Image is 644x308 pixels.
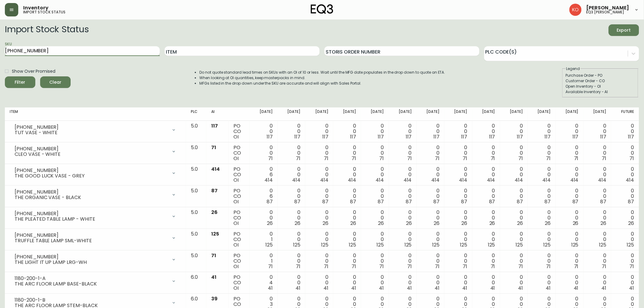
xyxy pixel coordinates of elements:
[366,253,384,269] div: 0 0
[422,231,439,248] div: 0 0
[338,253,356,269] div: 0 0
[463,263,467,270] span: 71
[628,220,634,227] span: 26
[460,241,467,248] span: 125
[422,166,439,183] div: 0 0
[267,133,273,140] span: 117
[616,166,634,183] div: 0 0
[517,133,523,140] span: 117
[588,145,606,161] div: 0 0
[516,241,523,248] span: 125
[267,198,273,205] span: 87
[572,198,579,205] span: 87
[472,107,500,121] th: [DATE]
[487,177,495,184] span: 414
[616,123,634,140] div: 0 0
[233,177,239,184] span: OI
[338,145,356,161] div: 0 0
[292,177,301,184] span: 414
[614,26,634,34] span: Export
[233,241,239,248] span: OI
[211,122,218,129] span: 117
[296,263,301,270] span: 71
[394,166,412,183] div: 0 0
[186,107,206,121] th: PLC
[15,233,168,238] div: [PHONE_NUMBER]
[255,145,273,161] div: 0 0
[566,84,635,89] div: Open Inventory - OI
[338,231,356,248] div: 0 0
[616,253,634,269] div: 0 0
[233,275,245,291] div: PO CO
[233,145,245,161] div: PO CO
[366,210,384,226] div: 0 0
[268,155,273,162] span: 71
[394,188,412,205] div: 0 0
[546,263,551,270] span: 71
[572,133,579,140] span: 117
[352,155,356,162] span: 71
[561,210,579,226] div: 0 0
[566,89,635,95] div: Available Inventory - AI
[282,253,300,269] div: 0 0
[10,123,181,137] div: [PHONE_NUMBER]TUT VASE - WHITE
[433,198,439,205] span: 87
[407,263,412,270] span: 71
[233,155,239,162] span: OI
[630,155,634,162] span: 71
[588,123,606,140] div: 0 0
[376,177,384,184] span: 414
[15,297,168,303] div: 1180-200-1-B
[461,198,467,205] span: 87
[449,188,467,205] div: 0 0
[282,275,300,291] div: 0 0
[5,107,186,121] th: Item
[23,10,65,14] h5: import stock status
[199,70,445,75] li: Do not quote standard lead times on SKUs with an OI of 10 or less. Wait until the MFG date popula...
[366,275,384,291] div: 0 0
[505,145,523,161] div: 0 0
[10,145,181,158] div: [PHONE_NUMBER]CLEO VASE - WHITE
[545,198,551,205] span: 87
[233,123,245,140] div: PO CO
[616,231,634,248] div: 0 0
[417,107,444,121] th: [DATE]
[324,155,328,162] span: 71
[186,164,206,186] td: 5.0
[310,210,328,226] div: 0 0
[505,188,523,205] div: 0 0
[561,253,579,269] div: 0 0
[324,263,328,270] span: 71
[556,107,583,121] th: [DATE]
[491,155,495,162] span: 71
[10,275,181,288] div: 1180-200-1-ATHE ARC FLOOR LAMP BASE-BLACK
[505,123,523,140] div: 0 0
[15,216,168,222] div: THE PLEATED TABLE LAMP - WHITE
[233,198,239,205] span: OI
[186,207,206,229] td: 5.0
[264,177,273,184] span: 414
[533,123,551,140] div: 0 0
[433,133,439,140] span: 117
[449,253,467,269] div: 0 0
[566,73,635,78] div: Purchase Order - PO
[305,107,333,121] th: [DATE]
[233,231,245,248] div: PO CO
[15,195,168,200] div: THE ORGANIC VASE - BLACK
[282,145,300,161] div: 0 0
[449,166,467,183] div: 0 0
[431,177,439,184] span: 414
[361,107,389,121] th: [DATE]
[628,133,634,140] span: 117
[267,220,273,227] span: 26
[380,155,384,162] span: 71
[609,24,639,36] button: Export
[10,231,181,245] div: [PHONE_NUMBER]TRUFFLE TABLE LAMP SML-WHITE
[394,145,412,161] div: 0 0
[311,4,333,14] img: logo
[561,231,579,248] div: 0 0
[394,253,412,269] div: 0 0
[477,166,495,183] div: 0 0
[422,253,439,269] div: 0 0
[333,107,361,121] th: [DATE]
